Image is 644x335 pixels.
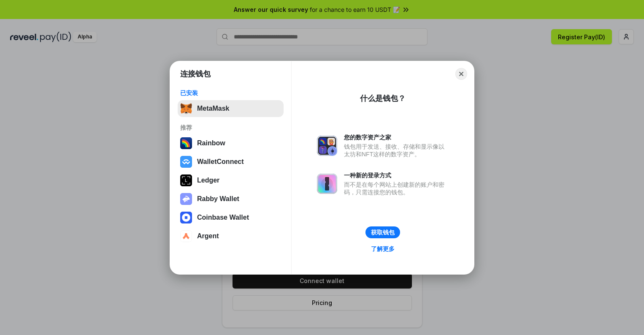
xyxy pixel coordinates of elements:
div: 什么是钱包？ [360,93,406,103]
img: svg+xml,%3Csvg%20fill%3D%22none%22%20height%3D%2233%22%20viewBox%3D%220%200%2035%2033%22%20width%... [180,103,192,114]
div: WalletConnect [197,158,244,166]
div: 已安装 [180,89,281,97]
img: svg+xml,%3Csvg%20xmlns%3D%22http%3A%2F%2Fwww.w3.org%2F2000%2Fsvg%22%20fill%3D%22none%22%20viewBox... [317,136,337,156]
button: Rainbow [178,135,284,152]
div: 了解更多 [371,245,395,253]
img: svg+xml,%3Csvg%20xmlns%3D%22http%3A%2F%2Fwww.w3.org%2F2000%2Fsvg%22%20fill%3D%22none%22%20viewBox... [317,174,337,194]
button: Ledger [178,172,284,189]
div: Argent [197,232,219,240]
a: 了解更多 [366,243,400,254]
img: svg+xml,%3Csvg%20width%3D%2228%22%20height%3D%2228%22%20viewBox%3D%220%200%2028%2028%22%20fill%3D... [180,230,192,242]
div: 推荐 [180,124,281,131]
img: svg+xml,%3Csvg%20xmlns%3D%22http%3A%2F%2Fwww.w3.org%2F2000%2Fsvg%22%20fill%3D%22none%22%20viewBox... [180,193,192,205]
div: 而不是在每个网站上创建新的账户和密码，只需连接您的钱包。 [344,181,449,196]
div: 一种新的登录方式 [344,172,449,179]
div: 您的数字资产之家 [344,133,449,141]
div: Coinbase Wallet [197,214,249,221]
button: Close [455,68,467,80]
h1: 连接钱包 [180,69,211,79]
button: MetaMask [178,100,284,117]
img: svg+xml,%3Csvg%20width%3D%2228%22%20height%3D%2228%22%20viewBox%3D%220%200%2028%2028%22%20fill%3D... [180,212,192,223]
div: Rainbow [197,139,225,147]
img: svg+xml,%3Csvg%20xmlns%3D%22http%3A%2F%2Fwww.w3.org%2F2000%2Fsvg%22%20width%3D%2228%22%20height%3... [180,174,192,186]
button: Rabby Wallet [178,191,284,207]
button: Coinbase Wallet [178,209,284,226]
button: WalletConnect [178,153,284,170]
div: 获取钱包 [371,229,395,236]
div: 钱包用于发送、接收、存储和显示像以太坊和NFT这样的数字资产。 [344,143,449,158]
div: Ledger [197,177,219,184]
img: svg+xml,%3Csvg%20width%3D%2228%22%20height%3D%2228%22%20viewBox%3D%220%200%2028%2028%22%20fill%3D... [180,156,192,168]
button: Argent [178,228,284,245]
img: svg+xml,%3Csvg%20width%3D%22120%22%20height%3D%22120%22%20viewBox%3D%220%200%20120%20120%22%20fil... [180,137,192,149]
div: MetaMask [197,105,229,112]
div: Rabby Wallet [197,195,239,203]
button: 获取钱包 [365,226,400,238]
